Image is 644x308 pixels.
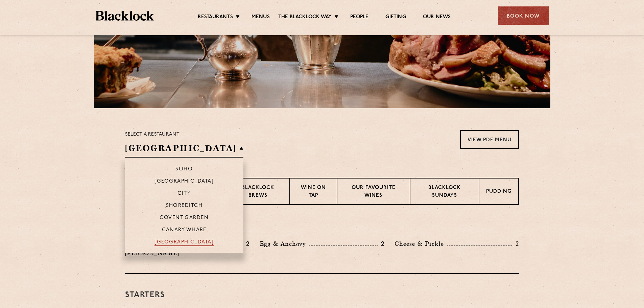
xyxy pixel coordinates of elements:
div: Book Now [498,6,549,25]
p: Covent Garden [160,215,209,222]
h3: Starters [125,291,519,300]
p: Pudding [486,188,511,196]
p: Canary Wharf [162,227,207,234]
p: Shoreditch [166,203,203,210]
p: [GEOGRAPHIC_DATA] [154,239,214,246]
p: 2 [512,239,519,248]
p: Blacklock Sundays [417,184,472,200]
p: [GEOGRAPHIC_DATA] [154,179,214,185]
a: Menus [252,14,270,21]
p: Blacklock Brews [233,184,283,200]
p: Our favourite wines [344,184,403,200]
h2: [GEOGRAPHIC_DATA] [125,142,243,158]
a: View PDF Menu [460,130,519,149]
p: Egg & Anchovy [260,239,309,248]
p: 2 [243,239,249,248]
p: Select a restaurant [125,130,243,139]
a: People [350,14,368,21]
a: Gifting [385,14,406,21]
p: City [177,191,191,197]
p: Wine on Tap [297,184,330,200]
a: Restaurants [198,14,233,21]
p: Cheese & Pickle [395,239,447,248]
img: BL_Textured_Logo-footer-cropped.svg [96,11,154,21]
a: Our News [423,14,451,21]
a: The Blacklock Way [278,14,332,21]
h3: Pre Chop Bites [125,222,519,231]
p: Soho [175,166,193,173]
p: 2 [378,239,384,248]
